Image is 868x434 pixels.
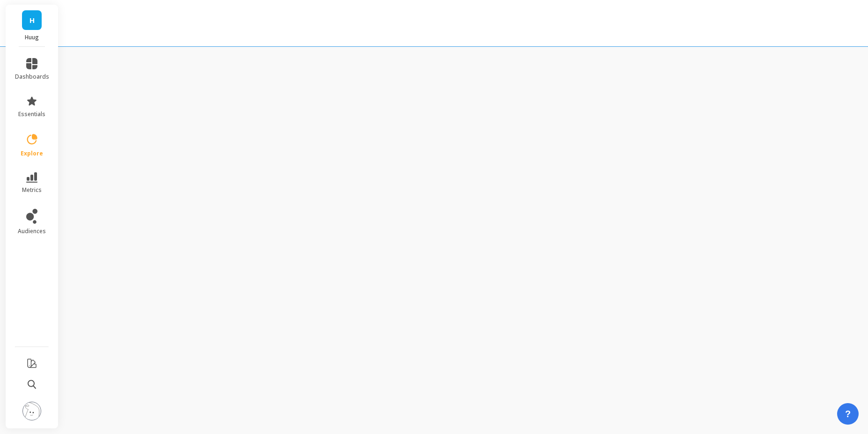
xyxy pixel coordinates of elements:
[21,150,43,157] span: explore
[15,34,49,41] p: Huug
[845,407,851,420] span: ?
[22,402,41,420] img: profile picture
[18,110,45,118] span: essentials
[837,403,859,425] button: ?
[22,186,42,194] span: metrics
[15,73,49,81] span: dashboards
[18,228,46,235] span: audiences
[29,15,35,26] span: H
